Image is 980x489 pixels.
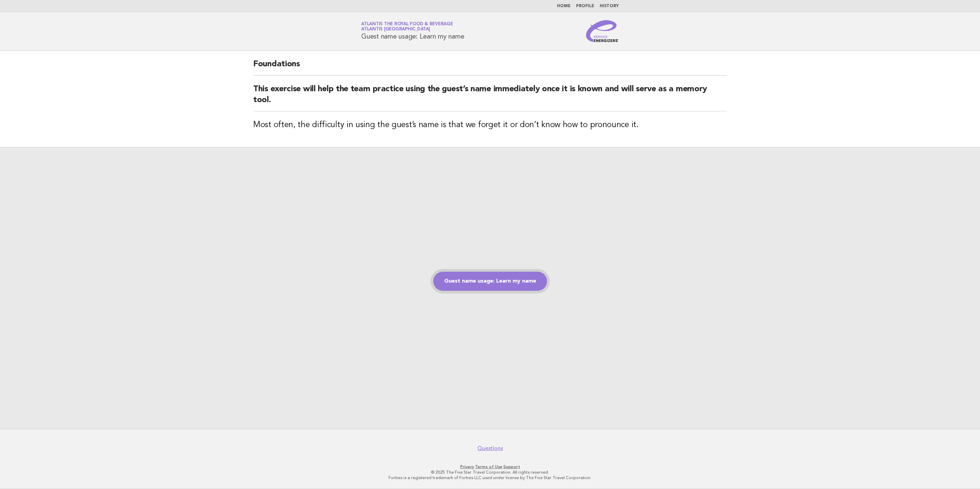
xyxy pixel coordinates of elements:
p: Forbes is a registered trademark of Forbes LLC used under license by The Five Star Travel Corpora... [281,475,699,480]
a: Questions [477,445,503,452]
span: Atlantis [GEOGRAPHIC_DATA] [361,27,430,32]
h1: Guest name usage: Learn my name [361,22,464,40]
p: © 2025 The Five Star Travel Corporation. All rights reserved. [281,470,699,475]
img: Service Energizers [586,20,619,42]
a: Terms of Use [475,464,502,469]
h2: This exercise will help the team practice using the guest’s name immediately once it is known and... [253,84,727,111]
a: Atlantis the Royal Food & BeverageAtlantis [GEOGRAPHIC_DATA] [361,22,453,31]
a: Privacy [460,464,474,469]
h3: Most often, the difficulty in using the guest’s name is that we forget it or don’t know how to pr... [253,120,727,131]
a: Guest name usage: Learn my name [433,272,547,291]
p: · · [281,464,699,470]
h2: Foundations [253,59,727,76]
a: Support [503,464,520,469]
a: Profile [576,4,594,8]
a: History [600,4,619,8]
a: Home [557,4,571,8]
